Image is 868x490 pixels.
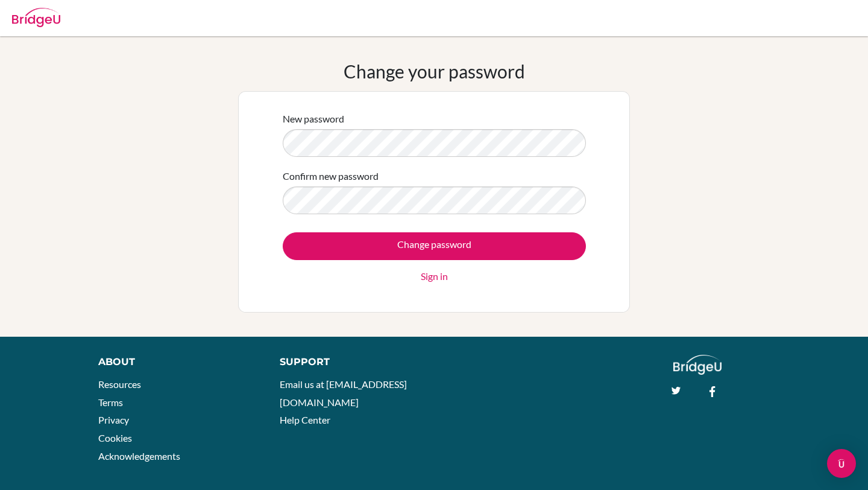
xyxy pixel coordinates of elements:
[280,355,422,369] div: Support
[98,355,253,369] div: About
[827,449,856,478] div: Open Intercom Messenger
[344,60,525,82] h1: Change your password
[98,450,180,462] a: Acknowledgements
[98,378,141,390] a: Resources
[421,269,448,284] a: Sign in
[283,112,344,126] label: New password
[283,232,586,260] input: Change password
[283,169,379,183] label: Confirm new password
[98,432,132,444] a: Cookies
[98,414,129,425] a: Privacy
[280,414,330,425] a: Help Center
[280,378,407,408] a: Email us at [EMAIL_ADDRESS][DOMAIN_NAME]
[673,355,722,375] img: logo_white@2x-f4f0deed5e89b7ecb1c2cc34c3e3d731f90f0f143d5ea2071677605dd97b5244.png
[98,396,123,408] a: Terms
[12,8,60,27] img: Bridge-U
